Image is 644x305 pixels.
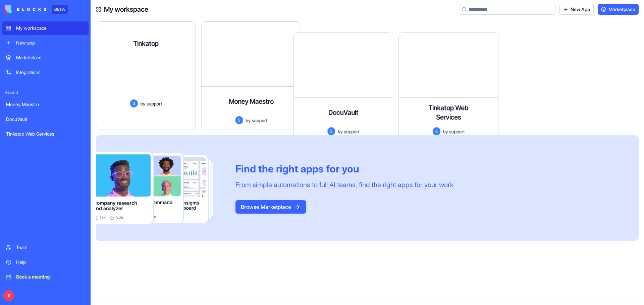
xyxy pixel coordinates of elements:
[252,117,267,124] span: support
[2,66,89,79] a: Integrations
[229,97,273,106] h4: Money Maestro
[16,259,85,265] div: Help
[146,100,162,107] span: support
[16,69,85,76] div: Integrations
[423,103,474,122] h4: Tinkatop Web Services
[130,99,138,107] span: S
[443,128,447,135] span: by
[344,128,359,135] span: support
[246,117,250,124] span: by
[2,51,89,64] a: Marketplace
[315,21,419,130] a: DocuVaultSbysupport
[16,40,85,46] div: New app
[235,163,453,175] div: Find the right apps for you
[3,290,14,301] span: S
[559,4,594,15] a: New App
[6,101,85,108] div: Money Maestro
[5,5,68,14] a: BETA
[598,4,639,15] a: Marketplace
[96,21,200,130] a: TinkatopSbysupport
[327,127,335,135] span: S
[235,180,453,189] div: From simple automations to full AI teams, find the right apps for your work
[16,25,85,31] div: My workspace
[104,5,148,14] h4: My workspace
[2,127,89,141] a: Tinkatop Web Services
[5,5,46,14] img: logo
[235,200,306,214] button: Browse Marketplace
[6,131,85,137] div: Tinkatop Web Services
[52,5,68,14] div: BETA
[2,36,89,50] a: New app
[2,270,89,284] a: Book a meeting
[449,128,464,135] span: support
[235,204,306,210] a: Browse Marketplace
[2,112,89,126] a: DocuVault
[133,39,159,48] h4: Tinkatop
[6,116,85,123] div: DocuVault
[235,116,243,124] span: S
[16,244,85,251] div: Team
[337,128,342,135] span: by
[2,255,89,269] a: Help
[2,98,89,111] a: Money Maestro
[328,108,358,117] h4: DocuVault
[432,127,440,135] span: S
[205,21,309,130] a: Money MaestroSbysupport
[424,21,528,130] a: Tinkatop Web ServicesSbysupport
[16,54,85,61] div: Marketplace
[2,21,89,35] a: My workspace
[2,90,89,95] span: Recent
[16,274,85,280] div: Book a meeting
[140,100,145,107] span: by
[2,241,89,254] a: Team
